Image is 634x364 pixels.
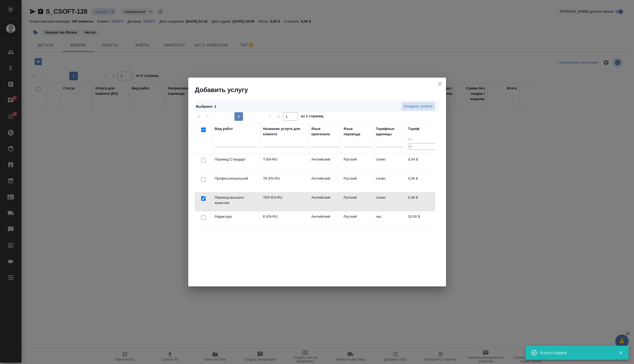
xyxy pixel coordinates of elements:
[404,103,432,110] span: Создать услуги
[373,211,405,230] td: час
[373,154,405,173] td: слово
[263,126,306,137] div: Название услуги для клиента
[215,157,258,162] p: Перевод Стандарт
[341,154,373,173] td: Русский
[405,211,438,230] td: 20,00 $
[301,113,324,121] span: из 1 страниц
[309,211,341,230] td: Английский
[341,211,373,230] td: Русский
[405,173,438,192] td: 0,06 $
[263,176,306,181] p: TE-EN-RU
[408,126,420,132] div: Тариф
[408,137,435,143] input: От
[195,86,446,94] h2: Добавить услугу
[263,195,306,200] p: TEP-EN-RU
[309,173,341,192] td: Английский
[309,154,341,173] td: Английский
[215,176,258,181] p: Профессиональный
[436,80,444,88] button: close
[309,192,341,211] td: Английский
[215,195,258,206] p: Перевод высшего качества
[196,104,216,108] span: Выбрано : 1
[376,126,403,137] div: Тарифные единицы
[311,126,338,137] div: Язык оригинала
[215,214,258,219] p: Редактура
[344,126,371,137] div: Язык перевода
[408,143,435,150] input: До
[405,192,438,211] td: 0,08 $
[405,154,438,173] td: 0,04 $
[615,350,626,355] button: Закрыть
[373,192,405,211] td: слово
[263,157,306,162] p: T-EN-RU
[401,102,435,111] button: Создать услуги
[373,173,405,192] td: слово
[215,126,233,132] div: Вид работ
[263,214,306,219] p: E-EN-RU
[341,192,373,211] td: Русский
[540,350,611,355] div: Услуга создана
[341,173,373,192] td: Русский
